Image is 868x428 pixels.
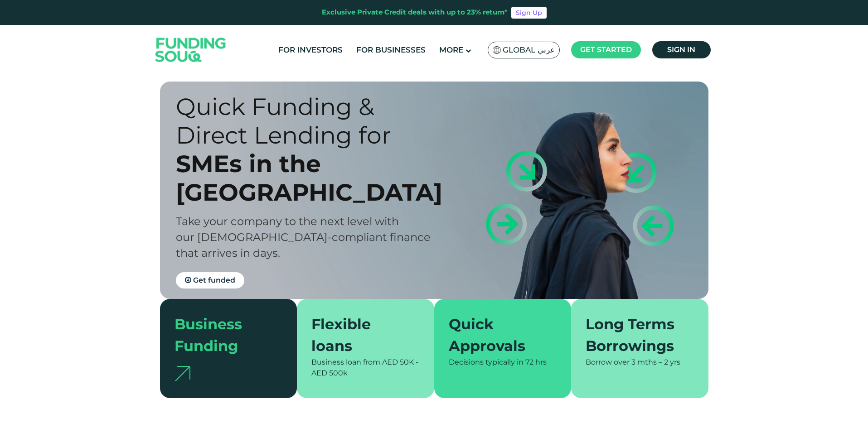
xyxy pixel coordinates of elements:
span: Global عربي [503,45,555,55]
img: Logo [146,27,235,73]
span: 72 hrs [525,358,547,366]
span: Business loan from [311,358,380,366]
span: Get started [580,45,632,54]
div: Quick Approvals [449,313,546,357]
span: 3 mths – 2 yrs [631,358,680,366]
div: Exclusive Private Credit deals with up to 23% return* [322,7,508,18]
a: For Investors [276,43,345,58]
span: Get funded [193,276,235,284]
span: Sign in [667,45,695,54]
a: Sign Up [511,7,547,19]
div: Quick Funding & Direct Lending for [176,92,450,149]
a: Sign in [652,41,711,58]
a: Get funded [176,272,244,289]
a: For Businesses [354,43,428,58]
span: More [439,45,463,54]
div: SMEs in the [GEOGRAPHIC_DATA] [176,149,450,207]
span: Take your company to the next level with our [DEMOGRAPHIC_DATA]-compliant finance that arrives in... [176,215,431,260]
div: Long Terms Borrowings [586,313,683,357]
div: Business Funding [175,313,272,357]
img: SA Flag [493,46,501,54]
span: Borrow over [586,358,630,366]
div: Flexible loans [311,313,409,357]
span: Decisions typically in [449,358,524,366]
img: arrow [175,366,190,381]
